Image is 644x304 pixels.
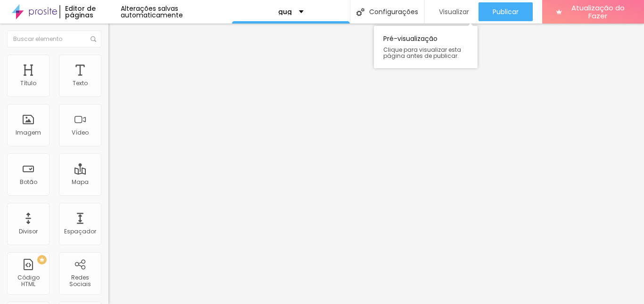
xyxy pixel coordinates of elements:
font: Atualização do Fazer [571,3,625,21]
button: Publicar [479,2,533,21]
font: Editor de páginas [65,4,96,20]
font: Divisor [19,227,38,235]
font: Clique para visualizar esta página antes de publicar. [383,46,461,60]
img: Ícone [356,8,364,16]
font: Redes Sociais [69,273,91,288]
font: Espaçador [64,227,96,235]
font: Alterações salvas automaticamente [121,4,183,20]
font: Título [20,79,36,87]
font: Mapa [72,178,89,186]
font: Imagem [16,128,41,136]
font: Pré-visualização [383,34,438,43]
font: gug [278,7,292,16]
font: Publicar [493,7,519,16]
img: Ícone [91,36,96,42]
font: Código HTML [17,273,40,288]
font: Configurações [369,7,418,16]
font: Vídeo [72,128,89,136]
font: Texto [73,79,88,87]
font: Visualizar [439,7,469,16]
font: Botão [20,178,37,186]
button: Visualizar [425,2,479,21]
input: Buscar elemento [7,31,101,48]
